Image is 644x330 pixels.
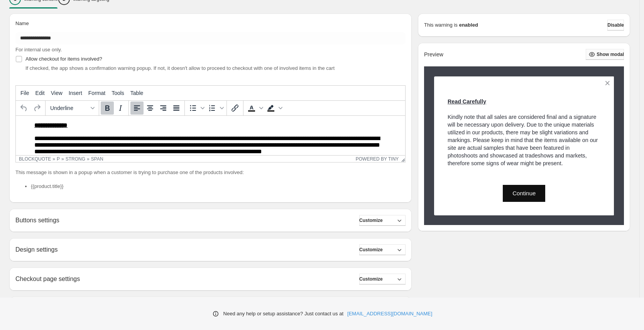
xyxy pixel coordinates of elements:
span: Show modal [597,51,624,58]
p: Kindly note that all sales are considered final and a signature will be necessary upon delivery. ... [448,98,601,167]
span: Disable [607,22,624,28]
div: span [91,156,103,162]
button: Bold [101,102,114,115]
span: File [20,90,29,96]
span: Customize [359,247,383,253]
button: Redo [30,102,44,115]
span: Edit [35,90,45,96]
button: Italic [114,102,127,115]
div: strong [66,156,85,162]
span: Tools [112,90,124,96]
div: » [61,156,64,162]
button: Formats [47,102,97,115]
span: Insert [69,90,82,96]
p: This message is shown in a popup when a customer is trying to purchase one of the products involved: [15,169,406,176]
div: blockquote [19,156,51,162]
button: Show modal [586,49,624,60]
button: Customize [359,274,406,284]
div: » [52,156,55,162]
span: View [51,90,63,96]
span: If checked, the app shows a confirmation warning popup. If not, it doesn't allow to proceed to ch... [25,65,335,71]
div: p [57,156,60,162]
a: Powered by Tiny [356,156,399,162]
h2: Design settings [15,246,57,253]
span: Read Carefully [448,98,486,105]
button: Disable [607,20,624,30]
span: Customize [359,276,383,282]
span: For internal use only. [15,47,62,52]
span: Name [15,20,29,26]
button: Insert/edit link [228,102,242,115]
h2: Buttons settings [15,217,59,224]
button: Justify [170,102,183,115]
button: Customize [359,244,406,255]
div: » [87,156,90,162]
span: Underline [50,105,88,111]
div: Text color [245,102,264,115]
body: Rich Text Area. Press ALT-0 for help. [3,6,386,41]
button: Align center [144,102,157,115]
span: Table [130,90,143,96]
button: Continue [503,185,545,202]
iframe: Rich Text Area [16,116,405,155]
span: Format [88,90,105,96]
button: Customize [359,215,406,226]
div: Numbered list [206,102,225,115]
div: Bullet list [186,102,206,115]
strong: enabled [459,21,478,29]
h2: Preview [424,51,443,58]
p: This warning is [424,21,458,29]
span: Allow checkout for items involved? [25,56,102,62]
h2: Checkout page settings [15,275,80,283]
div: Resize [399,156,405,162]
button: Align left [130,102,144,115]
a: [EMAIL_ADDRESS][DOMAIN_NAME] [347,310,432,318]
button: Undo [17,102,30,115]
li: {{product.title}} [31,183,406,190]
span: Customize [359,217,383,223]
div: Background color [264,102,284,115]
button: Align right [157,102,170,115]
